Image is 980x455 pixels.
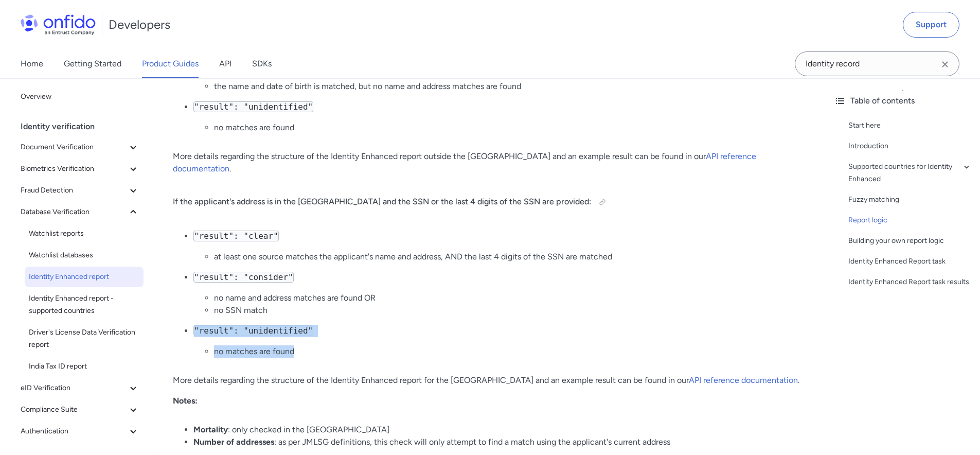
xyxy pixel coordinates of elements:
[193,325,313,336] code: "result": "unidentified"
[214,345,805,358] li: no matches are found
[939,58,951,71] svg: Clear search field button
[29,249,139,261] span: Watchlist databases
[25,322,144,355] a: Driver's License Data Verification report
[21,49,43,78] a: Home
[214,251,805,263] li: at least one source matches the applicant's name and address, AND the last 4 digits of the SSN ar...
[848,194,972,206] a: Fuzzy matching
[29,326,139,351] span: Driver's License Data Verification report
[848,276,972,288] a: Identity Enhanced Report task results
[21,141,127,153] span: Document Verification
[21,91,139,103] span: Overview
[219,49,231,78] a: API
[21,425,127,437] span: Authentication
[16,399,144,420] button: Compliance Suite
[795,51,959,76] input: Onfido search input field
[16,421,144,442] button: Authentication
[21,116,148,137] div: Identity verification
[21,184,127,197] span: Fraud Detection
[25,223,144,244] a: Watchlist reports
[21,163,127,175] span: Biometrics Verification
[193,272,294,283] code: "result": "consider"
[848,214,972,226] a: Report logic
[16,180,144,201] button: Fraud Detection
[214,292,805,304] li: no name and address matches are found OR
[64,49,121,78] a: Getting Started
[21,14,96,35] img: Onfido Logo
[848,119,972,132] a: Start here
[214,80,805,93] li: the name and date of birth is matched, but no name and address matches are found
[16,137,144,157] button: Document Verification
[214,304,805,317] li: no SSN match
[109,16,170,33] h1: Developers
[173,374,805,387] p: More details regarding the structure of the Identity Enhanced report for the [GEOGRAPHIC_DATA] an...
[848,140,972,152] a: Introduction
[193,424,805,436] li: : only checked in the [GEOGRAPHIC_DATA]
[193,436,805,448] li: : as per JMLSG definitions, this check will only attempt to find a match using the applicant's cu...
[29,227,139,240] span: Watchlist reports
[25,288,144,321] a: Identity Enhanced report - supported countries
[16,159,144,179] button: Biometrics Verification
[142,49,199,78] a: Product Guides
[193,231,279,241] code: "result": "clear"
[16,86,144,107] a: Overview
[21,382,127,394] span: eID Verification
[16,378,144,398] button: eID Verification
[214,121,805,134] li: no matches are found
[193,425,228,434] strong: Mortality
[252,49,272,78] a: SDKs
[193,437,274,447] strong: Number of addresses
[21,206,127,218] span: Database Verification
[173,194,805,211] h4: If the applicant's address is in the [GEOGRAPHIC_DATA] and the SSN or the last 4 digits of the SS...
[25,245,144,266] a: Watchlist databases
[903,12,959,38] a: Support
[848,161,972,185] a: Supported countries for Identity Enhanced
[834,95,972,107] div: Table of contents
[689,375,798,385] a: API reference documentation
[848,235,972,247] a: Building your own report logic
[193,101,313,112] code: "result": "unidentified"
[21,404,127,416] span: Compliance Suite
[173,396,198,406] strong: Notes:
[29,360,139,373] span: India Tax ID report
[25,267,144,287] a: Identity Enhanced report
[173,150,805,175] p: More details regarding the structure of the Identity Enhanced report outside the [GEOGRAPHIC_DATA...
[29,292,139,317] span: Identity Enhanced report - supported countries
[848,255,972,268] a: Identity Enhanced Report task
[29,271,139,283] span: Identity Enhanced report
[25,356,144,377] a: India Tax ID report
[16,202,144,222] button: Database Verification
